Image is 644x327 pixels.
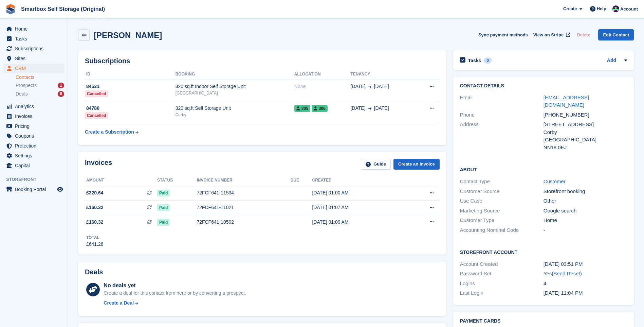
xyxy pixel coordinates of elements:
h2: Subscriptions [85,57,440,65]
div: 72FCF641-11534 [197,189,290,196]
span: Prospects [16,82,37,89]
div: Cancelled [85,90,108,97]
span: [DATE] [350,105,365,112]
div: [PHONE_NUMBER] [544,111,627,119]
h2: Payment cards [460,319,627,324]
div: - [544,226,627,234]
div: Accounting Nominal Code [460,226,544,234]
span: Storefront [6,176,68,183]
div: [DATE] 01:07 AM [312,204,404,211]
th: Due [291,175,312,186]
a: View on Stripe [531,29,572,40]
span: Protection [15,141,56,151]
h2: Deals [85,268,103,276]
a: Send Reset [553,271,580,276]
span: Pricing [15,121,56,131]
a: menu [3,151,64,160]
a: menu [3,121,64,131]
a: menu [3,141,64,151]
span: 306 [312,105,328,112]
th: Tenancy [350,69,415,80]
span: [DATE] [374,83,389,90]
div: Corby [544,128,627,136]
a: Create a Deal [104,299,246,307]
a: menu [3,102,64,111]
div: None [294,83,351,90]
h2: Contact Details [460,83,627,89]
div: Total [86,235,104,241]
div: [DATE] 03:51 PM [544,260,627,268]
div: Corby [176,112,294,118]
span: Analytics [15,102,56,111]
div: [DATE] 01:00 AM [312,219,404,226]
a: Customer [544,178,566,184]
div: 84780 [85,105,176,112]
a: Guide [361,159,391,170]
a: menu [3,54,64,63]
a: Preview store [56,185,64,193]
time: 2025-06-03 22:04:43 UTC [544,290,583,296]
th: Booking [176,69,294,80]
div: 320 sq.ft Indoor Self Storage Unit [176,83,294,90]
span: Sites [15,54,56,63]
th: Created [312,175,404,186]
div: Marketing Source [460,207,544,215]
div: Use Case [460,197,544,205]
a: Contacts [16,74,64,81]
button: Delete [574,29,593,40]
a: Edit Contact [598,29,634,40]
span: £160.32 [86,204,104,211]
div: 320 sq.ft Self Storage Unit [176,105,294,112]
div: Address [460,121,544,151]
div: Password Set [460,270,544,278]
span: Booking Portal [15,185,56,194]
span: Paid [157,219,170,226]
span: Coupons [15,131,56,141]
div: Create a Subscription [85,128,134,136]
img: Alex Selenitsas [612,5,619,12]
a: Add [607,57,616,65]
th: Allocation [294,69,351,80]
span: Deals [16,91,28,97]
span: ( ) [552,271,582,276]
div: 0 [484,57,492,64]
div: Email [460,94,544,109]
span: CRM [15,64,56,73]
span: Home [15,24,56,34]
div: Logins [460,280,544,288]
span: [DATE] [350,83,365,90]
a: menu [3,161,64,170]
a: menu [3,64,64,73]
span: Account [620,6,638,13]
th: Status [157,175,197,186]
a: menu [3,44,64,53]
div: Customer Source [460,188,544,195]
span: Create [563,5,577,12]
span: £160.32 [86,219,104,226]
span: Capital [15,161,56,170]
a: Prospects 1 [16,82,64,89]
h2: [PERSON_NAME] [94,31,162,40]
a: menu [3,24,64,34]
span: Invoices [15,111,56,121]
div: [GEOGRAPHIC_DATA] [176,90,294,96]
span: Help [597,5,606,12]
span: £320.64 [86,189,104,196]
span: Paid [157,190,170,196]
button: Sync payment methods [478,29,528,40]
span: Paid [157,204,170,211]
div: Contact Type [460,178,544,186]
th: Invoice number [197,175,290,186]
div: 84531 [85,83,176,90]
div: Cancelled [85,112,108,119]
div: Create a Deal [104,299,134,307]
div: 4 [544,280,627,288]
div: NN18 0EJ [544,144,627,152]
div: Last Login [460,289,544,297]
div: [DATE] 01:00 AM [312,189,404,196]
a: menu [3,131,64,141]
a: menu [3,111,64,121]
th: ID [85,69,176,80]
div: Phone [460,111,544,119]
div: Create a deal for this contact from here or by converting a prospect. [104,290,246,297]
